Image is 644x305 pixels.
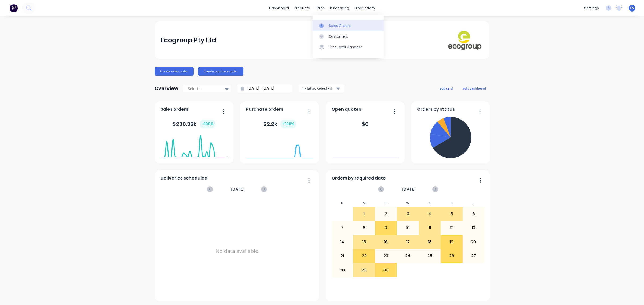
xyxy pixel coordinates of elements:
div: products [292,4,313,12]
div: 16 [375,235,397,249]
button: Create purchase order [198,67,243,76]
div: 4 [419,207,441,221]
div: 22 [353,249,375,263]
a: Customers [313,31,384,42]
div: 4 status selected [302,85,335,91]
div: 19 [441,235,462,249]
div: 11 [419,221,441,235]
div: 6 [463,207,484,221]
div: purchasing [327,4,352,12]
div: + 100 % [200,120,215,128]
span: Sales orders [160,106,188,113]
div: 23 [375,249,397,263]
span: Purchase orders [246,106,283,113]
div: 21 [332,249,353,263]
button: add card [436,85,456,92]
div: No data available [160,199,313,303]
div: M [353,199,375,207]
div: 24 [397,249,419,263]
span: Orders by status [417,106,455,113]
img: Ecogroup Pty Ltd [446,29,484,51]
div: 9 [375,221,397,235]
div: $ 2.2k [263,120,296,128]
div: 5 [441,207,462,221]
div: Overview [155,83,178,94]
span: EM [630,6,635,10]
div: Ecogroup Pty Ltd [160,35,216,46]
div: 7 [332,221,353,235]
div: Customers [329,34,348,39]
div: 26 [441,249,462,263]
div: F [441,199,463,207]
div: settings [581,4,602,12]
div: 17 [397,235,419,249]
div: sales [313,4,327,12]
div: 18 [419,235,441,249]
div: 10 [397,221,419,235]
div: $ 0 [362,120,369,128]
div: productivity [352,4,378,12]
img: Factory [10,4,18,12]
div: 14 [332,235,353,249]
div: 25 [419,249,441,263]
div: 29 [353,263,375,277]
div: $ 230.36k [173,120,215,128]
div: 2 [375,207,397,221]
span: [DATE] [231,186,245,192]
button: edit dashboard [459,85,489,92]
div: 8 [353,221,375,235]
div: S [463,199,485,207]
div: 12 [441,221,462,235]
button: Create sales order [155,67,194,76]
div: S [331,199,353,207]
a: Price Level Manager [313,42,384,53]
a: dashboard [266,4,292,12]
div: 27 [463,249,484,263]
div: Sales Orders [329,23,351,28]
span: Orders by required date [332,175,386,181]
div: 28 [332,263,353,277]
button: 4 status selected [299,84,344,92]
span: [DATE] [402,186,416,192]
div: 1 [353,207,375,221]
div: + 100 % [280,120,296,128]
div: Price Level Manager [329,45,362,50]
div: W [397,199,419,207]
div: T [419,199,441,207]
div: 3 [397,207,419,221]
div: 30 [375,263,397,277]
div: T [375,199,397,207]
div: 15 [353,235,375,249]
div: 13 [463,221,484,235]
div: 20 [463,235,484,249]
span: Open quotes [332,106,361,113]
a: Sales Orders [313,20,384,31]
